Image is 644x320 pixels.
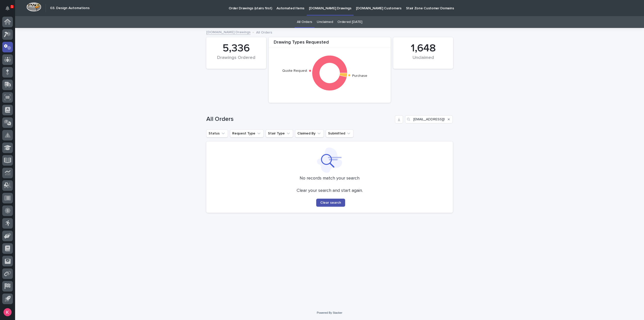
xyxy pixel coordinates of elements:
[326,129,353,137] button: Submitted
[256,29,272,35] p: All Orders
[6,6,13,14] div: Notifications1
[2,307,13,317] button: users-avatar
[317,16,333,28] a: Unclaimed
[402,42,445,55] div: 1,648
[206,129,228,137] button: Status
[230,129,264,137] button: Request Type
[282,69,307,73] text: Quote Request
[206,116,393,123] h1: All Orders
[11,5,13,8] p: 1
[215,42,258,55] div: 5,336
[26,2,41,12] img: Workspace Logo
[50,6,90,10] h2: 03. Design Automations
[316,199,345,207] button: Clear search
[297,16,312,28] a: All Orders
[215,55,258,66] div: Drawings Ordered
[402,55,445,66] div: Unclaimed
[295,129,324,137] button: Claimed By
[405,115,453,123] input: Search
[266,129,293,137] button: Stair Type
[206,29,251,35] a: [DOMAIN_NAME] Drawings
[269,40,391,48] div: Drawing Types Requested
[320,201,341,204] span: Clear search
[2,3,13,14] button: Notifications
[337,16,362,28] a: Ordered [DATE]
[317,311,342,314] a: Powered By Stacker
[297,188,363,194] p: Clear your search and start again.
[212,176,447,181] p: No records match your search
[352,74,367,78] text: Purchase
